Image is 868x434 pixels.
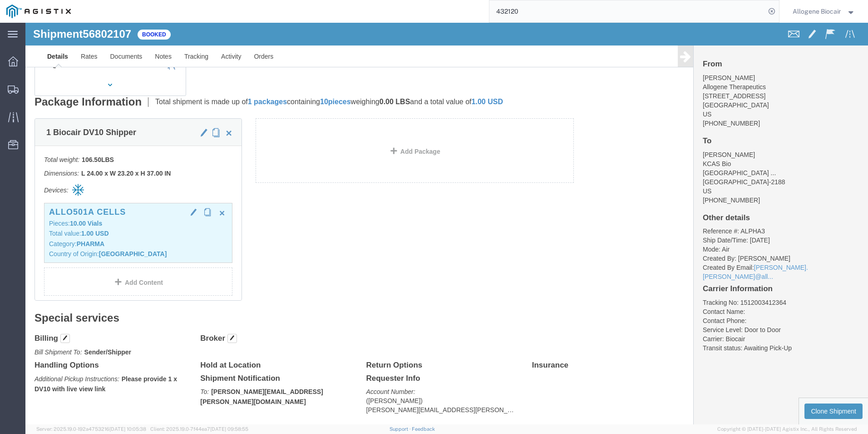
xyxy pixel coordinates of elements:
[390,426,412,432] a: Support
[792,6,856,17] button: Allogene Biocair
[36,426,146,432] span: Server: 2025.19.0-192a4753216
[109,426,146,432] span: [DATE] 10:05:38
[150,426,248,432] span: Client: 2025.19.0-7f44ea7
[793,6,841,16] span: Allogene Biocair
[412,426,435,432] a: Feedback
[25,23,868,424] iframe: FS Legacy Container
[6,5,71,18] img: logo
[210,426,248,432] span: [DATE] 09:58:55
[489,0,765,22] input: Search for shipment number, reference number
[717,425,857,433] span: Copyright © [DATE]-[DATE] Agistix Inc., All Rights Reserved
